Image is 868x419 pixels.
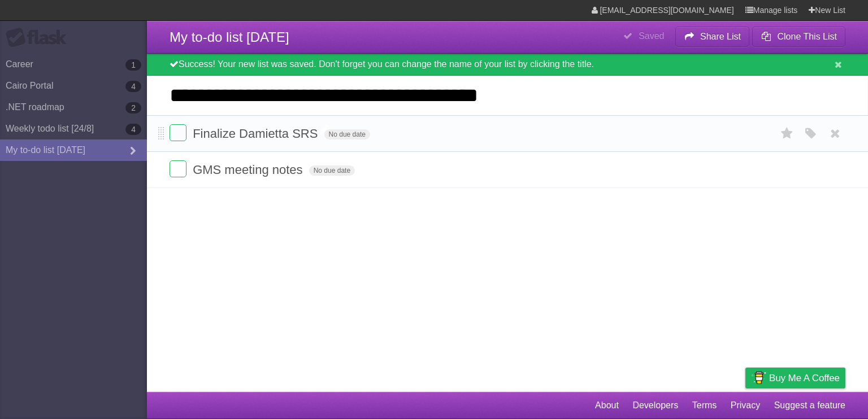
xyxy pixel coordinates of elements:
[639,31,664,41] b: Saved
[692,395,717,416] a: Terms
[309,165,355,176] span: No due date
[125,102,141,114] b: 2
[774,395,845,416] a: Suggest a feature
[595,395,619,416] a: About
[125,59,141,71] b: 1
[324,129,370,139] span: No due date
[170,160,186,177] label: Done
[170,124,186,141] label: Done
[745,368,845,389] a: Buy me a coffee
[777,32,837,41] b: Clone This List
[125,81,141,92] b: 4
[193,126,320,141] span: Finalize Damietta SRS
[700,32,741,41] b: Share List
[675,27,750,47] button: Share List
[776,124,798,143] label: Star task
[751,368,766,387] img: Buy me a coffee
[769,368,840,388] span: Buy me a coffee
[731,395,760,416] a: Privacy
[193,163,305,177] span: GMS meeting notes
[170,29,289,45] span: My to-do list [DATE]
[6,28,73,48] div: Flask
[632,395,678,416] a: Developers
[147,54,868,76] div: Success! Your new list was saved. Don't forget you can change the name of your list by clicking t...
[752,27,845,47] button: Clone This List
[125,124,141,135] b: 4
